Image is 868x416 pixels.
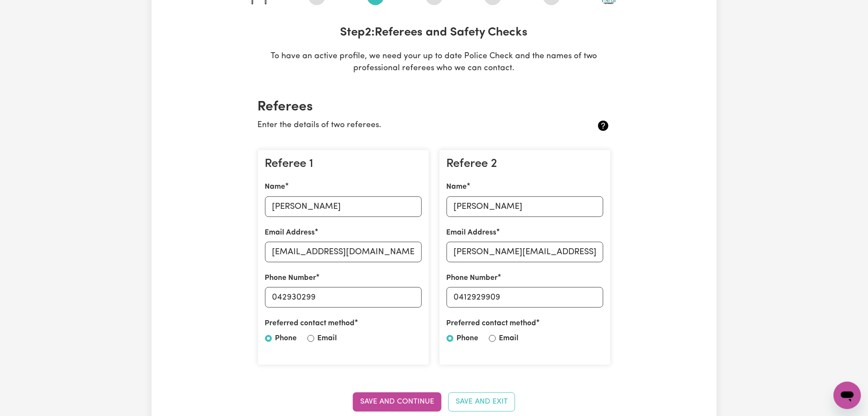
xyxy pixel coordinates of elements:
label: Email Address [265,227,315,238]
label: Phone Number [265,273,316,284]
p: Enter the details of two referees. [258,119,552,132]
h3: Referee 1 [265,157,422,172]
button: Save and Continue [353,392,441,411]
iframe: Button to launch messaging window [834,382,861,409]
label: Name [265,181,286,193]
label: Phone Number [447,273,498,284]
label: Email Address [447,227,497,238]
label: Email [499,333,519,344]
label: Phone [275,333,297,344]
button: Save and Exit [448,392,515,411]
h2: Referees [258,99,611,115]
h3: Step 2 : Referees and Safety Checks [251,26,617,40]
label: Name [447,181,467,193]
p: To have an active profile, we need your up to date Police Check and the names of two professional... [251,51,617,75]
h3: Referee 2 [447,157,603,172]
label: Preferred contact method [265,318,355,329]
label: Phone [457,333,479,344]
label: Email [318,333,337,344]
label: Preferred contact method [447,318,537,329]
